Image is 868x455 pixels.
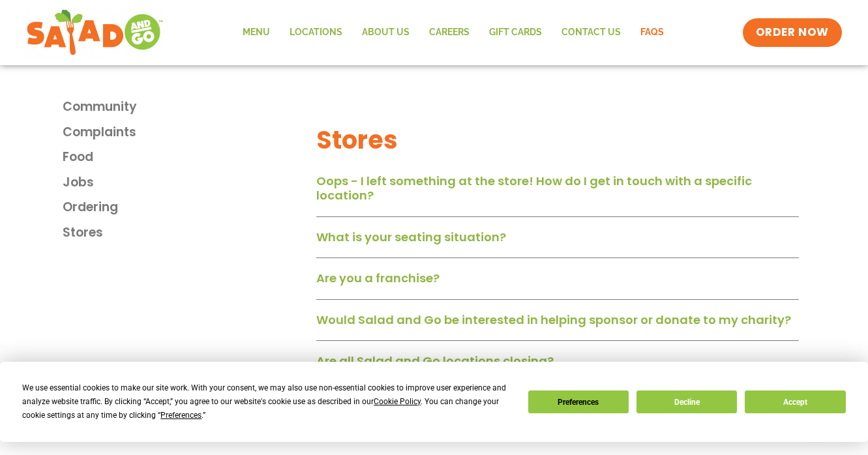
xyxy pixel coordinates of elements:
[743,18,842,47] a: ORDER NOW
[22,381,512,422] div: We use essential cookies to make our site work. With your consent, we may also use non-essential ...
[280,18,352,48] a: Locations
[63,198,118,217] span: Ordering
[756,25,829,40] span: ORDER NOW
[233,18,674,48] nav: Menu
[636,390,737,413] button: Decline
[63,198,310,217] a: Ordering
[63,123,136,142] span: Complaints
[233,18,280,48] a: Menu
[352,18,419,48] a: About Us
[552,18,631,48] a: Contact Us
[631,18,674,48] a: FAQs
[63,98,310,117] a: Community
[316,124,799,156] h2: Stores
[63,148,310,167] a: Food
[316,349,799,383] div: Are all Salad and Go locations closing?
[316,270,440,286] a: Are you a franchise?
[316,169,799,216] div: Oops - I left something at the store! How do I get in touch with a specific location?
[419,18,479,48] a: Careers
[745,390,845,413] button: Accept
[63,224,310,242] a: Stores
[316,353,554,369] a: Are all Salad and Go locations closing?
[374,397,421,406] span: Cookie Policy
[479,18,552,48] a: GIFT CARDS
[63,173,310,192] a: Jobs
[316,229,506,245] a: What is your seating situation?
[63,224,103,242] span: Stores
[63,173,94,192] span: Jobs
[316,266,799,300] div: Are you a franchise?
[160,411,202,420] span: Preferences
[316,173,752,203] a: Oops - I left something at the store! How do I get in touch with a specific location?
[63,98,137,117] span: Community
[63,123,310,142] a: Complaints
[63,148,93,167] span: Food
[316,312,791,328] a: Would Salad and Go be interested in helping sponsor or donate to my charity?
[316,225,799,259] div: What is your seating situation?
[26,7,164,59] img: new-SAG-logo-768×292
[316,308,799,342] div: Would Salad and Go be interested in helping sponsor or donate to my charity?
[528,390,629,413] button: Preferences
